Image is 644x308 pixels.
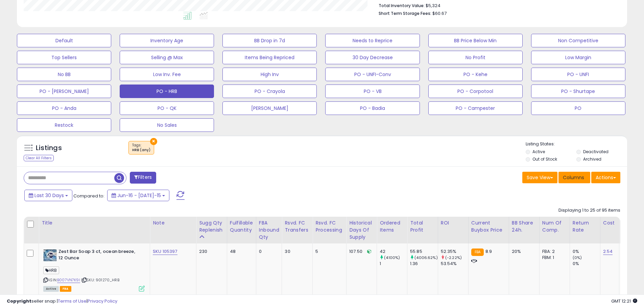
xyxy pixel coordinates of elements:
button: PO - HRB [120,85,214,98]
span: Columns [563,174,584,181]
div: Historical Days Of Supply [349,219,374,241]
div: HRB (any) [132,148,150,152]
span: All listings currently available for purchase on Amazon [43,286,59,292]
button: Inventory Age [120,34,214,47]
span: 2025-08-15 12:21 GMT [611,298,637,304]
button: Filters [130,172,156,184]
div: 55.85 [410,248,438,255]
small: FBA [471,248,484,256]
div: Rsvd. FC Processing [315,219,343,234]
div: BB Share 24h. [512,219,536,234]
button: PO - QK [120,101,214,115]
h5: Listings [36,143,62,153]
button: No Profit [428,51,523,64]
button: PO [531,101,625,115]
button: Default [17,34,111,47]
div: 42 [380,248,407,255]
button: BB Price Below Min [428,34,523,47]
button: Non Competitive [531,34,625,47]
span: | SKU: 901270_HRB [81,277,119,283]
img: 51uCSTMgT8L._SL40_.jpg [43,248,57,262]
button: BB Drop in 7d [222,34,317,47]
button: PO - VB [325,85,420,98]
button: No BB [17,68,111,81]
button: PO - Badia [325,101,420,115]
div: Rsvd. FC Transfers [285,219,310,234]
div: Note [153,219,193,227]
button: Jun-16 - [DATE]-15 [107,190,169,201]
button: PO - [PERSON_NAME] [17,85,111,98]
div: 0 [259,248,277,255]
button: PO - Kehe [428,68,523,81]
div: Displaying 1 to 25 of 95 items [558,207,620,214]
a: Terms of Use [58,298,87,304]
button: PO - Corpotool [428,85,523,98]
button: Restock [17,118,111,132]
small: (-2.22%) [445,255,462,260]
div: Num of Comp. [542,219,567,234]
button: Top Sellers [17,51,111,64]
b: Total Inventory Value: [379,3,425,8]
a: SKU 105397 [153,248,177,255]
span: Tags : [132,143,150,153]
div: 5 [315,248,341,255]
button: No Sales [120,118,214,132]
span: Jun-16 - [DATE]-15 [117,192,161,199]
div: Sugg Qty Replenish [199,219,224,234]
div: ASIN: [43,248,145,291]
div: Ordered Items [380,219,404,234]
button: PO - Campester [428,101,523,115]
div: 48 [230,248,251,255]
small: (4100%) [384,255,400,260]
button: Items Being Repriced [222,51,317,64]
button: High Inv [222,68,317,81]
div: 52.35% [441,248,468,255]
div: Return Rate [573,219,597,234]
div: Title [42,219,147,227]
button: PO - Crayola [222,85,317,98]
span: FBA [60,286,71,292]
button: PO - Shurtape [531,85,625,98]
div: Cost [603,219,617,227]
div: 0% [573,248,600,255]
div: seller snap | | [7,298,117,305]
button: Columns [558,172,590,183]
button: Save View [522,172,557,183]
th: Please note that this number is a calculation based on your required days of coverage and your ve... [196,217,227,243]
button: PO - UNFI [531,68,625,81]
div: 1.36 [410,261,438,267]
div: 20% [512,248,534,255]
div: 107.50 [349,248,372,255]
span: $60.67 [432,10,447,17]
div: 30 [285,248,307,255]
div: ROI [441,219,466,227]
p: Listing States: [526,141,627,147]
a: 2.54 [603,248,613,255]
label: Archived [583,156,601,162]
button: PO - Anda [17,101,111,115]
span: 8.9 [485,248,492,255]
div: 0% [573,261,600,267]
div: Fulfillable Quantity [230,219,253,234]
button: × [150,138,157,145]
span: Last 30 Days [34,192,64,199]
button: Actions [591,172,620,183]
button: [PERSON_NAME] [222,101,317,115]
b: Zest Bar Soap 3 ct, ocean breeze, 12 Ounce [58,248,141,263]
label: Deactivated [583,149,609,155]
label: Active [532,149,545,155]
div: Clear All Filters [24,155,54,161]
a: Privacy Policy [88,298,117,304]
li: $5,324 [379,1,615,9]
div: 230 [199,248,222,255]
div: 53.54% [441,261,468,267]
div: Total Profit [410,219,435,234]
b: Short Term Storage Fees: [379,10,431,16]
strong: Copyright [7,298,31,304]
div: FBM: 1 [542,255,565,261]
div: FBA inbound Qty [259,219,279,241]
button: Last 30 Days [24,190,72,201]
span: Compared to: [73,193,104,199]
button: Low Margin [531,51,625,64]
button: Needs to Reprice [325,34,420,47]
